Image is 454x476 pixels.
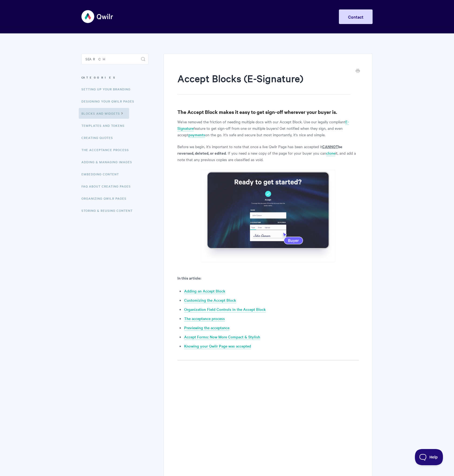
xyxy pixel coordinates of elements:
[184,297,236,303] a: Customizing the Accept Block
[177,275,201,281] strong: In this article:
[81,181,135,192] a: FAQ About Creating Pages
[177,119,349,131] a: E-Signature
[184,288,225,294] a: Adding an Accept Block
[356,68,360,74] a: Print this Article
[184,334,260,340] a: Accept Forms: Now More Compact & Stylish
[184,307,266,312] a: Organization Field Controls in the Accept Block
[177,108,359,116] h3: The Accept Block makes it easy to get sign-off wherever your buyer is.
[415,449,443,465] iframe: Toggle Customer Support
[184,316,225,322] a: The acceptance process
[184,325,229,331] a: Previewing the acceptance
[201,170,335,262] img: file-vkqjd8S4A2.png
[326,150,335,156] a: clone
[177,143,359,163] p: Before we begin, it's important to note that once a live Qwilr Page has been accepted it . If you...
[339,9,373,24] a: Contact
[322,144,338,149] u: CANNOT
[79,108,129,119] a: Blocks and Widgets
[81,169,123,179] a: Embedding Content
[81,132,117,143] a: Creating Quotes
[81,144,133,155] a: The Acceptance Process
[81,120,129,131] a: Templates and Tokens
[81,193,130,204] a: Organizing Qwilr Pages
[81,6,113,27] img: Qwilr Help Center
[177,72,351,95] h1: Accept Blocks (E-Signature)
[81,157,136,167] a: Adding & Managing Images
[184,343,251,349] a: Knowing your Qwilr Page was accepted
[177,118,359,138] p: We've removed the friction of needing multiple docs with our Accept Block. Use our legally compli...
[81,205,137,216] a: Storing & Reusing Content
[188,132,205,138] a: payments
